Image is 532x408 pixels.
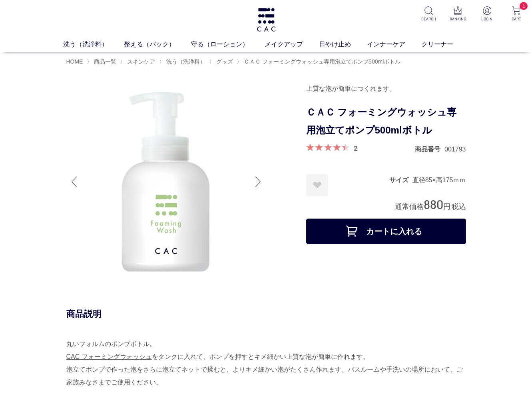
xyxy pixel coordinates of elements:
div: 商品説明 [66,308,466,320]
span: ＣＡＣ フォーミングウォッシュ専用泡立てポンプ500mlボトル [244,58,400,65]
a: 1 CART [507,6,526,22]
dt: サイズ [389,176,412,184]
span: スキンケア [127,58,155,65]
a: スキンケア [126,58,155,65]
a: グッズ [215,58,233,65]
div: 上質な泡が簡単につくれます。 [306,82,466,96]
img: ＣＡＣ フォーミングウォッシュ専用泡立てポンプ500mlボトル [66,82,266,282]
button: カートに入れる [306,219,466,244]
a: LOGIN [478,6,496,22]
span: 円 [443,203,450,211]
dt: 商品番号 [415,145,444,153]
dd: 直径85×高175ｍｍ [412,176,466,184]
p: RANKING [448,16,467,22]
a: 洗う（洗浄料） [63,40,124,49]
a: お気に入りに登録する [306,174,328,196]
a: 2 [354,143,358,152]
span: 880 [424,197,443,211]
p: LOGIN [478,16,496,22]
a: 日やけ止め [319,40,367,49]
a: 泡立てネット [162,366,201,373]
span: 1 [520,2,528,10]
a: メイクアップ [265,40,319,49]
span: グッズ [216,58,233,65]
a: CAC フォーミングウォッシュ [66,353,152,360]
li: 〉 [237,58,402,66]
a: クリーナー [421,40,469,49]
span: 税込 [452,203,466,211]
a: SEARCH [419,6,438,22]
a: ＣＡＣ フォーミングウォッシュ専用泡立てポンプ500mlボトル [242,58,400,65]
a: RANKING [448,6,467,22]
li: 〉 [159,58,207,66]
span: 通常価格 [395,203,424,211]
p: SEARCH [419,16,438,22]
li: 〉 [87,58,118,66]
a: 商品一覧 [92,58,116,65]
a: 守る（ローション） [191,40,265,49]
span: 洗う（洗浄料） [166,58,205,65]
a: 洗う（洗浄料） [165,58,205,65]
a: インナーケア [367,40,421,49]
li: 〉 [120,58,157,66]
a: 整える（パック） [124,40,191,49]
a: HOME [66,58,83,65]
dd: 001793 [444,145,466,153]
li: 〉 [209,58,235,66]
h1: ＣＡＣ フォーミングウォッシュ専用泡立てポンプ500mlボトル [306,103,466,139]
p: CART [507,16,526,22]
div: 丸いフォルムのポンプボトル。 をタンクに入れて、ポンプを押すとキメ細かい上質な泡が簡単に作れます。 泡立てポンプで作った泡をさらに で揉むと、よりキメ細かい泡がたくさん作れます。バスルームや手洗... [66,338,466,389]
img: logo [256,8,277,32]
span: 商品一覧 [94,58,116,65]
